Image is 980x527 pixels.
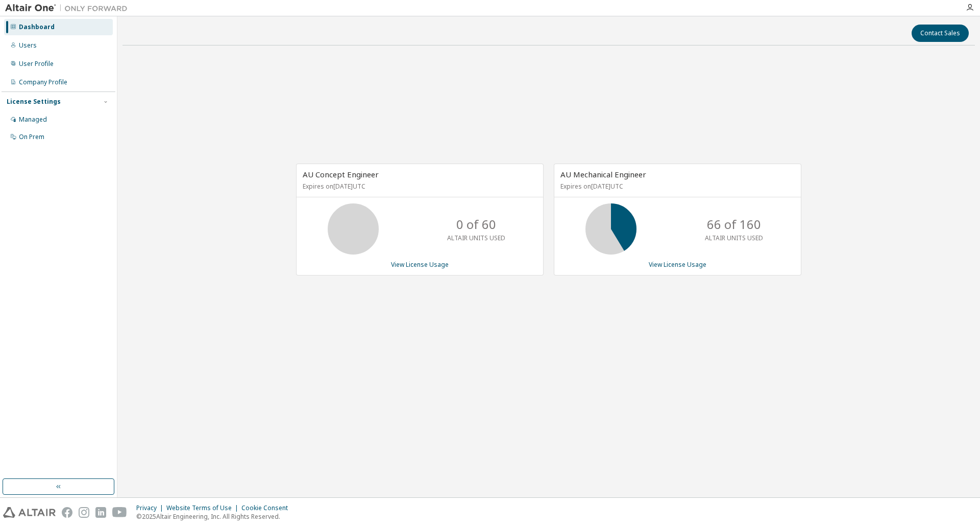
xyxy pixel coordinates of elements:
span: AU Concept Engineer [303,169,379,179]
a: View License Usage [649,260,706,269]
button: Contact Sales [912,25,969,42]
img: linkedin.svg [95,507,106,518]
p: ALTAIR UNITS USED [705,234,763,242]
img: altair_logo.svg [3,507,56,518]
div: Users [19,41,37,50]
div: Privacy [136,504,166,512]
div: Company Profile [19,78,67,86]
p: ALTAIR UNITS USED [447,234,505,242]
img: youtube.svg [112,507,127,518]
div: On Prem [19,133,44,141]
span: AU Mechanical Engineer [560,169,646,179]
div: License Settings [7,98,61,106]
p: 66 of 160 [707,216,761,233]
div: Managed [19,116,47,124]
p: © 2025 Altair Engineering, Inc. All Rights Reserved. [136,512,294,521]
div: Dashboard [19,23,55,31]
div: Cookie Consent [241,504,294,512]
img: facebook.svg [62,507,72,518]
p: Expires on [DATE] UTC [560,182,792,191]
img: Altair One [5,3,133,13]
div: User Profile [19,60,54,68]
a: View License Usage [391,260,449,269]
div: Website Terms of Use [166,504,241,512]
p: 0 of 60 [456,216,496,233]
p: Expires on [DATE] UTC [303,182,534,191]
img: instagram.svg [79,507,89,518]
